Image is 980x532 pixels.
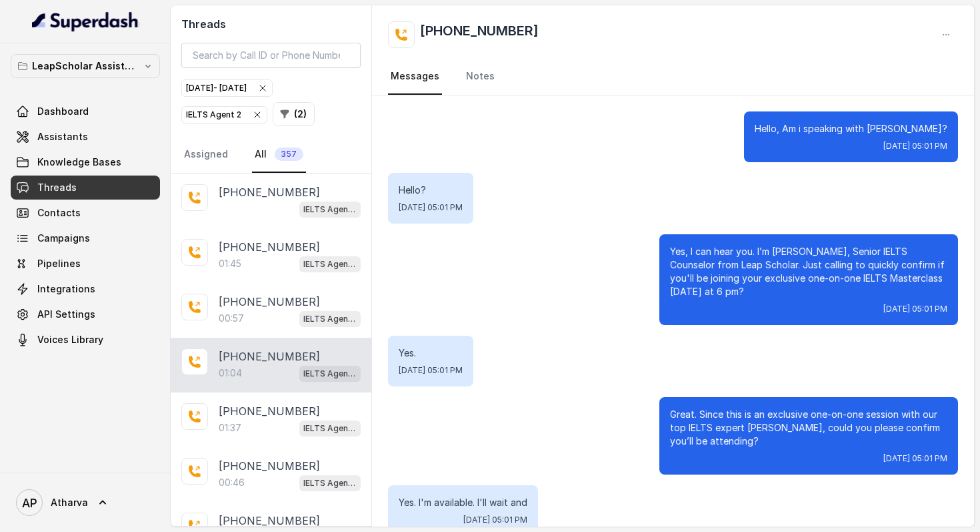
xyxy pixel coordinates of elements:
[463,515,527,525] span: [DATE] 05:01 PM
[252,137,306,173] a: All357
[11,150,160,174] a: Knowledge Bases
[219,513,320,529] p: [PHONE_NUMBER]
[181,106,267,123] button: IELTS Agent 2
[22,496,37,510] text: AP
[219,312,244,325] p: 00:57
[219,421,241,435] p: 01:37
[219,257,241,270] p: 01:45
[303,312,357,326] p: IELTS Agent 2
[11,277,160,301] a: Integrations
[219,294,320,310] p: [PHONE_NUMBER]
[11,328,160,352] a: Voices Library
[11,302,160,326] a: API Settings
[11,484,160,521] a: Atharva
[219,366,242,380] p: 01:04
[219,458,320,474] p: [PHONE_NUMBER]
[37,130,88,144] span: Assistants
[181,16,361,32] h2: Threads
[219,348,320,364] p: [PHONE_NUMBER]
[755,122,947,136] p: Hello, Am i speaking with [PERSON_NAME]?
[399,202,463,213] span: [DATE] 05:01 PM
[37,181,77,194] span: Threads
[181,137,231,173] a: Assigned
[37,156,121,169] span: Knowledge Bases
[303,258,357,271] p: IELTS Agent 2
[51,496,88,509] span: Atharva
[883,304,947,314] span: [DATE] 05:01 PM
[37,232,90,245] span: Campaigns
[32,11,139,32] img: light.svg
[219,239,320,255] p: [PHONE_NUMBER]
[11,252,160,276] a: Pipelines
[11,201,160,225] a: Contacts
[181,43,361,68] input: Search by Call ID or Phone Number
[883,453,947,464] span: [DATE] 05:01 PM
[11,125,160,149] a: Assistants
[883,141,947,152] span: [DATE] 05:01 PM
[388,59,442,95] a: Messages
[303,422,357,435] p: IELTS Agent 2
[37,308,95,321] span: API Settings
[37,206,81,220] span: Contacts
[11,176,160,200] a: Threads
[37,257,81,270] span: Pipelines
[186,81,268,95] div: [DATE] - [DATE]
[11,226,160,250] a: Campaigns
[219,403,320,419] p: [PHONE_NUMBER]
[670,245,947,298] p: Yes, I can hear you. I’m [PERSON_NAME], Senior IELTS Counselor from Leap Scholar. Just calling to...
[399,184,463,197] p: Hello?
[37,105,89,118] span: Dashboard
[11,99,160,123] a: Dashboard
[32,58,139,74] p: LeapScholar Assistant
[37,282,95,296] span: Integrations
[186,108,263,121] div: IELTS Agent 2
[303,203,357,216] p: IELTS Agent 2
[275,148,303,161] span: 357
[399,346,463,360] p: Yes.
[420,21,539,48] h2: [PHONE_NUMBER]
[181,79,273,97] button: [DATE]- [DATE]
[399,496,527,509] p: Yes. I'm available. I'll wait and
[303,367,357,380] p: IELTS Agent 2
[463,59,497,95] a: Notes
[388,59,959,95] nav: Tabs
[273,102,315,126] button: (2)
[303,477,357,490] p: IELTS Agent 2
[670,408,947,448] p: Great. Since this is an exclusive one-on-one session with our top IELTS expert [PERSON_NAME], cou...
[219,184,320,200] p: [PHONE_NUMBER]
[37,333,103,346] span: Voices Library
[219,476,245,489] p: 00:46
[11,54,160,78] button: LeapScholar Assistant
[399,365,463,376] span: [DATE] 05:01 PM
[181,137,361,173] nav: Tabs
